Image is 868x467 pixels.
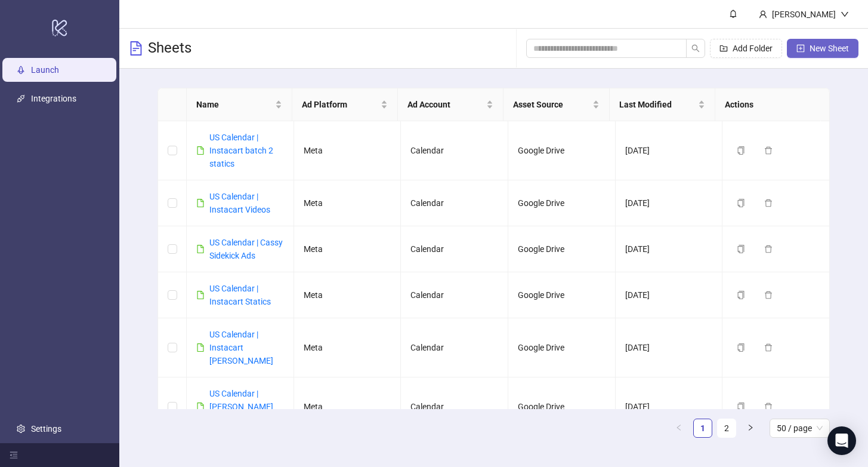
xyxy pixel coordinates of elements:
[770,419,830,438] div: Page Size
[294,121,401,180] td: Meta
[294,180,401,226] td: Meta
[675,424,682,431] span: left
[764,403,773,411] span: delete
[741,419,760,438] li: Next Page
[710,39,782,58] button: Add Folder
[302,98,378,111] span: Ad Platform
[616,226,723,272] td: [DATE]
[294,226,401,272] td: Meta
[294,272,401,318] td: Meta
[767,8,841,21] div: [PERSON_NAME]
[616,377,723,437] td: [DATE]
[616,272,723,318] td: [DATE]
[610,88,715,121] th: Last Modified
[196,146,205,155] span: file
[741,419,760,438] button: right
[764,291,773,299] span: delete
[209,389,273,425] a: US Calendar | [PERSON_NAME] Launch Sheet
[196,403,205,411] span: file
[513,98,589,111] span: Asset Source
[737,343,745,352] span: copy
[148,39,191,58] h3: Sheets
[717,419,736,438] li: 2
[841,10,849,19] span: down
[209,284,271,306] a: US Calendar | Instacart Statics
[31,424,61,434] a: Settings
[669,419,688,438] li: Previous Page
[401,318,508,377] td: Calendar
[196,199,205,207] span: file
[294,377,401,437] td: Meta
[398,88,503,121] th: Ad Account
[196,245,205,253] span: file
[129,41,143,56] span: file-text
[759,10,767,19] span: user
[401,121,508,180] td: Calendar
[196,343,205,352] span: file
[508,318,616,377] td: Google Drive
[196,98,273,111] span: Name
[292,88,398,121] th: Ad Platform
[209,192,270,214] a: US Calendar | Instacart Videos
[777,419,823,437] span: 50 / page
[764,245,773,253] span: delete
[669,419,688,438] button: left
[747,424,754,431] span: right
[508,226,616,272] td: Google Drive
[401,226,508,272] td: Calendar
[508,121,616,180] td: Google Drive
[764,343,773,352] span: delete
[209,330,273,365] a: US Calendar | Instacart [PERSON_NAME]
[693,419,712,438] li: 1
[401,377,508,437] td: Calendar
[764,199,773,207] span: delete
[764,146,773,155] span: delete
[810,44,849,53] span: New Sheet
[729,10,737,18] span: bell
[737,199,745,207] span: copy
[187,88,292,121] th: Name
[718,419,736,437] a: 2
[737,403,745,411] span: copy
[401,272,508,318] td: Calendar
[31,65,59,75] a: Launch
[616,180,723,226] td: [DATE]
[827,426,856,455] div: Open Intercom Messenger
[619,98,696,111] span: Last Modified
[508,180,616,226] td: Google Drive
[694,419,712,437] a: 1
[616,121,723,180] td: [DATE]
[31,94,76,103] a: Integrations
[691,44,700,53] span: search
[10,451,18,459] span: menu-fold
[616,318,723,377] td: [DATE]
[787,39,858,58] button: New Sheet
[508,272,616,318] td: Google Drive
[715,88,821,121] th: Actions
[737,146,745,155] span: copy
[737,291,745,299] span: copy
[407,98,484,111] span: Ad Account
[503,88,609,121] th: Asset Source
[209,133,273,168] a: US Calendar | Instacart batch 2 statics
[719,44,728,53] span: folder-add
[196,291,205,299] span: file
[733,44,773,53] span: Add Folder
[737,245,745,253] span: copy
[209,238,283,260] a: US Calendar | Cassy Sidekick Ads
[508,377,616,437] td: Google Drive
[796,44,805,53] span: plus-square
[294,318,401,377] td: Meta
[401,180,508,226] td: Calendar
